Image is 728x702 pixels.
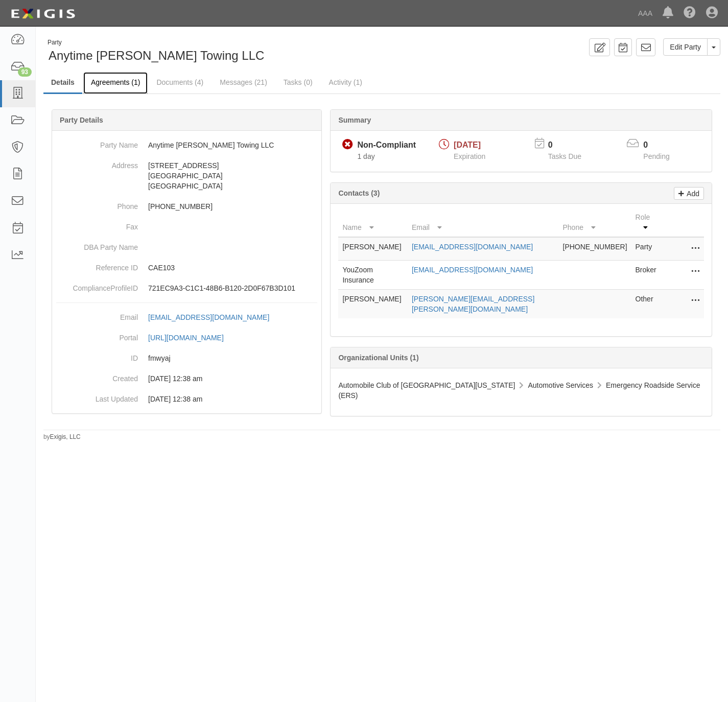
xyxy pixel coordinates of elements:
dt: Address [56,155,138,171]
dt: Party Name [56,135,138,150]
i: Help Center - Complianz [684,7,696,19]
div: 93 [18,67,32,77]
dt: Email [56,307,138,322]
a: [EMAIL_ADDRESS][DOMAIN_NAME] [412,243,533,251]
a: AAA [633,3,657,24]
div: Party [48,38,264,47]
a: Agreements (1) [83,72,148,94]
a: [EMAIL_ADDRESS][DOMAIN_NAME] [412,266,533,274]
dt: DBA Party Name [56,237,138,252]
span: Tasks Due [548,152,581,160]
a: Activity (1) [321,72,370,92]
dt: Fax [56,217,138,232]
dt: ComplianceProfileID [56,278,138,293]
b: Contacts (3) [338,189,380,197]
td: Other [631,290,663,319]
th: Name [338,208,407,237]
dt: Portal [56,327,138,343]
b: Summary [338,116,371,124]
dt: Created [56,368,138,384]
dt: Phone [56,196,138,212]
p: 0 [548,139,594,151]
th: Email [408,208,559,237]
dd: [STREET_ADDRESS] [GEOGRAPHIC_DATA] [GEOGRAPHIC_DATA] [56,155,317,196]
dd: Anytime [PERSON_NAME] Towing LLC [56,135,317,155]
p: 0 [643,139,682,151]
dd: [PHONE_NUMBER] [56,196,317,217]
dt: ID [56,348,138,363]
a: Tasks (0) [276,72,320,92]
p: Add [684,188,699,199]
td: [PHONE_NUMBER] [559,237,631,261]
a: Documents (4) [149,72,211,92]
span: Pending [643,152,669,160]
span: Anytime [PERSON_NAME] Towing LLC [49,49,264,62]
td: Broker [631,261,663,290]
p: 721EC9A3-C1C1-48B6-B120-2D0F67B3D101 [148,283,317,293]
b: Party Details [60,116,103,124]
dt: Last Updated [56,389,138,404]
a: Edit Party [663,38,708,56]
a: [URL][DOMAIN_NAME] [148,334,235,342]
img: logo-5460c22ac91f19d4615b14bd174203de0afe785f0fc80cf4dbbc73dc1793850b.png [8,5,78,23]
span: Automotive Services [528,381,593,389]
div: Anytime Leyva Towing LLC [43,38,374,64]
td: [PERSON_NAME] [338,290,407,319]
b: Organizational Units (1) [338,354,418,362]
span: [DATE] [454,141,481,149]
small: by [43,433,81,441]
span: Since 09/10/2025 [357,152,374,160]
a: [EMAIL_ADDRESS][DOMAIN_NAME] [148,313,280,321]
a: Details [43,72,82,94]
i: Non-Compliant [342,139,353,150]
a: [PERSON_NAME][EMAIL_ADDRESS][PERSON_NAME][DOMAIN_NAME] [412,295,534,313]
td: Party [631,237,663,261]
th: Phone [559,208,631,237]
th: Role [631,208,663,237]
dt: Reference ID [56,258,138,273]
a: Exigis, LLC [50,433,81,440]
dd: 03/10/2023 12:38 am [56,389,317,409]
p: CAE103 [148,263,317,273]
a: Add [674,187,704,200]
dd: fmwyaj [56,348,317,368]
span: Expiration [454,152,485,160]
td: YouZoom Insurance [338,261,407,290]
div: Non-Compliant [357,139,416,151]
a: Messages (21) [212,72,275,92]
dd: 03/10/2023 12:38 am [56,368,317,389]
td: [PERSON_NAME] [338,237,407,261]
div: [EMAIL_ADDRESS][DOMAIN_NAME] [148,312,269,322]
span: Automobile Club of [GEOGRAPHIC_DATA][US_STATE] [338,381,515,389]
